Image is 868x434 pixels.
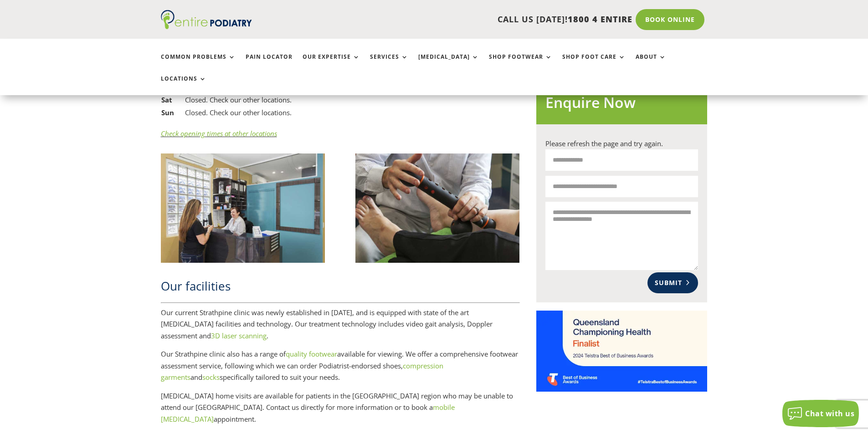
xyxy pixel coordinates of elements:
a: 3D laser scanning [211,331,267,340]
a: Shop Footwear [489,54,552,73]
button: Chat with us [782,400,859,427]
a: Book Online [636,9,704,30]
a: Services [370,54,408,73]
a: Shop Foot Care [562,54,626,73]
p: Please refresh the page and try again. [545,138,699,150]
a: Common Problems [161,54,236,73]
a: Our Expertise [303,54,360,73]
a: socks [202,373,220,382]
p: [MEDICAL_DATA] home visits are available for patients in the [GEOGRAPHIC_DATA] region who may be ... [161,390,520,425]
a: Pain Locator [246,54,293,73]
td: Closed. Check our other locations. [185,107,292,119]
a: Telstra Business Awards QLD State Finalist - Championing Health Category [536,384,708,393]
button: Submit [647,272,699,293]
h2: Our facilities [161,278,520,299]
a: mobile [MEDICAL_DATA] [161,403,455,424]
h2: Enquire Now [545,92,699,117]
td: Closed. Check our other locations. [185,94,292,107]
a: Locations [161,76,206,95]
p: Our current Strathpine clinic was newly established in [DATE], and is equipped with state of the ... [161,307,520,349]
img: logo (1) [161,10,252,29]
img: Strathpine Podiatrist Entire Podiatry [355,153,520,263]
strong: Sun [161,108,174,117]
img: Telstra Business Awards QLD State Finalist - Championing Health Category [536,311,708,391]
p: CALL US [DATE]! [287,14,632,26]
a: About [636,54,666,73]
a: Entire Podiatry [161,22,252,31]
img: Strathpine Podiatrist Entire Podiatry [161,153,325,263]
span: 1800 4 ENTIRE [568,14,632,25]
p: Our Strathpine clinic also has a range of available for viewing. We offer a comprehensive footwea... [161,348,520,390]
strong: Sat [161,95,172,104]
a: quality footwear [286,349,337,358]
a: Check opening times at other locations [161,129,277,138]
a: [MEDICAL_DATA] [418,54,479,73]
span: Chat with us [805,408,854,419]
